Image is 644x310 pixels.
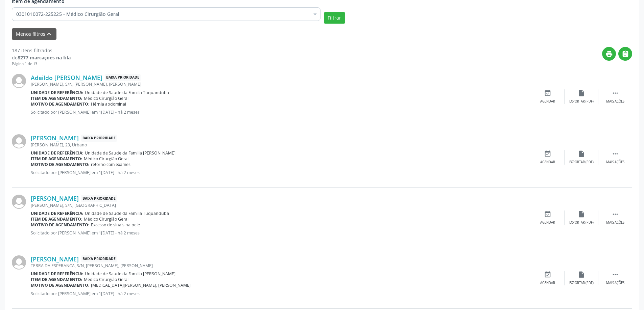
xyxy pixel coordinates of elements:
div: Exportar (PDF) [569,281,594,285]
strong: 8277 marcações na fila [18,54,71,61]
div: [PERSON_NAME], S/N, [PERSON_NAME], [PERSON_NAME] [31,81,531,87]
div: Exportar (PDF) [569,220,594,225]
div: 187 itens filtrados [12,47,71,54]
button: print [602,47,616,61]
span: retorno com exames [91,162,130,167]
button: Filtrar [324,12,345,24]
div: Agendar [540,281,555,285]
i:  [612,271,619,278]
b: Unidade de referência: [31,150,84,156]
p: Solicitado por [PERSON_NAME] em 1[DATE] - há 2 meses [31,291,531,297]
span: 0301010072-225225 - Médico Cirurgião Geral [16,11,309,18]
p: Solicitado por [PERSON_NAME] em 1[DATE] - há 2 meses [31,230,531,236]
i: event_available [544,150,551,158]
a: [PERSON_NAME] [31,134,79,142]
div: Mais ações [606,281,624,285]
span: Excesso de sinais na pele [91,222,140,228]
span: Baixa Prioridade [81,135,117,142]
span: Médico Cirurgião Geral [84,95,128,101]
span: Baixa Prioridade [105,74,141,81]
i:  [612,210,619,218]
b: Item de agendamento: [31,156,82,162]
b: Unidade de referência: [31,210,84,216]
div: Mais ações [606,99,624,104]
i: event_available [544,271,551,278]
div: Mais ações [606,220,624,225]
div: TERRA DA ESPERANCA, S/N, [PERSON_NAME], [PERSON_NAME] [31,263,531,269]
span: Médico Cirurgião Geral [84,216,128,222]
span: [MEDICAL_DATA][PERSON_NAME], [PERSON_NAME] [91,282,191,288]
img: img [12,74,26,88]
span: Médico Cirurgião Geral [84,156,128,162]
div: [PERSON_NAME], 23, Urbano [31,142,531,148]
i:  [612,89,619,97]
div: Exportar (PDF) [569,99,594,104]
span: Baixa Prioridade [81,195,117,202]
span: Unidade de Saude da Familia [PERSON_NAME] [85,150,175,156]
div: Agendar [540,220,555,225]
i: event_available [544,89,551,97]
i: insert_drive_file [578,271,585,278]
div: Página 1 de 13 [12,61,71,67]
p: Solicitado por [PERSON_NAME] em 1[DATE] - há 2 meses [31,170,531,175]
a: [PERSON_NAME] [31,255,79,263]
span: Unidade de Saude da Familia [PERSON_NAME] [85,271,175,277]
b: Motivo de agendamento: [31,282,90,288]
i:  [612,150,619,158]
a: [PERSON_NAME] [31,195,79,202]
i: keyboard_arrow_up [45,30,53,38]
div: [PERSON_NAME], S/N, [GEOGRAPHIC_DATA] [31,202,531,208]
i: insert_drive_file [578,89,585,97]
a: Adeildo [PERSON_NAME] [31,74,102,81]
i: print [605,50,613,58]
i: event_available [544,210,551,218]
div: Agendar [540,99,555,104]
b: Unidade de referência: [31,271,84,277]
img: img [12,255,26,270]
button: Menos filtroskeyboard_arrow_up [12,28,56,40]
span: Médico Cirurgião Geral [84,277,128,282]
span: Unidade de Saude da Familia Tuquanduba [85,90,169,95]
span: Hérnia abdominal [91,101,126,107]
div: Agendar [540,160,555,165]
b: Motivo de agendamento: [31,162,90,167]
b: Item de agendamento: [31,216,82,222]
div: Mais ações [606,160,624,165]
img: img [12,134,26,148]
b: Item de agendamento: [31,277,82,282]
i:  [622,50,629,58]
span: Unidade de Saude da Familia Tuquanduba [85,210,169,216]
span: Baixa Prioridade [81,255,117,262]
b: Motivo de agendamento: [31,222,90,228]
i: insert_drive_file [578,150,585,158]
button:  [618,47,632,61]
img: img [12,195,26,209]
p: Solicitado por [PERSON_NAME] em 1[DATE] - há 2 meses [31,109,531,115]
b: Motivo de agendamento: [31,101,90,107]
div: de [12,54,71,61]
i: insert_drive_file [578,210,585,218]
div: Exportar (PDF) [569,160,594,165]
b: Item de agendamento: [31,95,82,101]
b: Unidade de referência: [31,90,84,95]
